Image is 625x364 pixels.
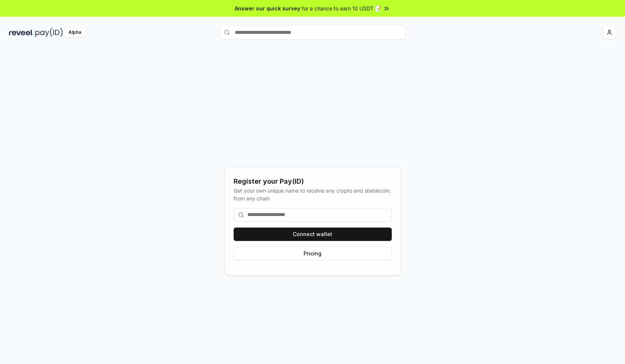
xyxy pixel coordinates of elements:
[35,28,63,37] img: pay_id
[9,28,34,37] img: reveel_dark
[64,28,85,37] div: Alpha
[234,176,392,187] div: Register your Pay(ID)
[234,228,392,241] button: Connect wallet
[235,4,300,12] span: Answer our quick survey
[234,247,392,260] button: Pricing
[234,187,392,202] div: Get your own unique name to receive any crypto and stablecoin, from any chain
[302,4,381,12] span: for a chance to earn 10 USDT 📝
